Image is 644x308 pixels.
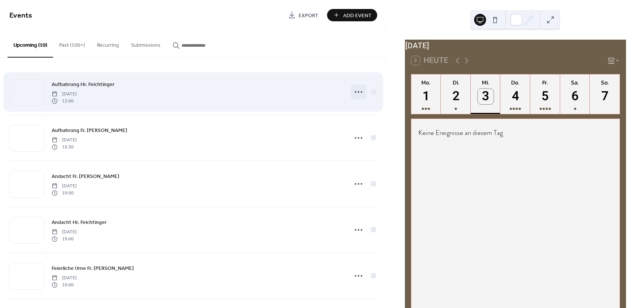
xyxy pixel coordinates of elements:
[53,30,91,57] button: Past (100+)
[597,89,613,104] div: 7
[7,30,53,58] button: Upcoming (10)
[530,74,560,114] button: Fr.5
[478,89,494,104] div: 3
[52,127,127,135] span: Aufbahrung Fr. [PERSON_NAME]
[343,12,372,19] span: Add Event
[471,74,501,114] button: Mi.3
[125,30,167,57] button: Submissions
[52,190,77,196] span: 19:00
[592,78,617,87] div: So.
[500,74,530,114] button: Do.4
[503,78,528,87] div: Do.
[532,78,558,87] div: Fr.
[405,40,626,52] div: [DATE]
[52,183,77,190] span: [DATE]
[52,281,77,288] span: 10:00
[52,80,115,89] a: Aufbahrung Hr. Feichtinger
[327,9,377,21] button: Add Event
[91,30,125,57] button: Recurring
[448,89,464,104] div: 2
[52,98,77,104] span: 12:00
[52,219,107,227] span: Andacht Hr. Feichtinger
[473,78,498,87] div: Mi.
[562,78,588,87] div: Sa.
[418,89,434,104] div: 1
[52,173,119,181] span: Andacht Fr. [PERSON_NAME]
[283,9,324,21] a: Export
[52,137,77,144] span: [DATE]
[441,74,471,114] button: Di.2
[52,91,77,98] span: [DATE]
[52,144,77,150] span: 15:30
[52,126,127,135] a: Aufbahrung Fr. [PERSON_NAME]
[299,12,318,19] span: Export
[507,89,523,104] div: 4
[560,74,590,114] button: Sa.6
[52,229,77,235] span: [DATE]
[411,74,441,114] button: Mo.1
[9,8,32,23] span: Events
[412,123,619,143] div: Keine Ereignisse an diesem Tag
[52,172,119,181] a: Andacht Fr. [PERSON_NAME]
[52,235,77,242] span: 19:00
[52,265,134,272] span: Feierliche Urne Fr. [PERSON_NAME]
[567,89,583,104] div: 6
[52,275,77,281] span: [DATE]
[52,264,134,272] a: Feierliche Urne Fr. [PERSON_NAME]
[443,78,468,87] div: Di.
[52,81,115,89] span: Aufbahrung Hr. Feichtinger
[413,78,439,87] div: Mo.
[590,74,620,114] button: So.7
[537,89,553,104] div: 5
[52,218,107,227] a: Andacht Hr. Feichtinger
